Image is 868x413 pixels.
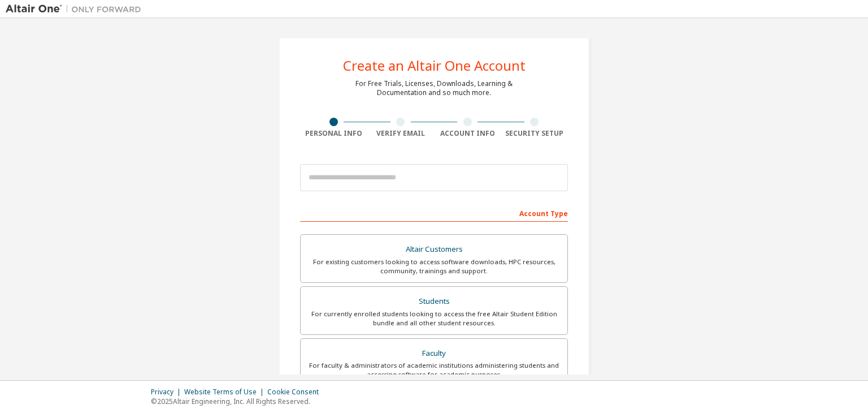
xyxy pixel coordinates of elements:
div: Altair Customers [307,242,561,257]
div: Account Type [300,204,568,222]
div: Cookie Consent [267,388,325,397]
div: Security Setup [501,129,568,138]
div: Personal Info [300,129,367,138]
div: Verify Email [367,129,435,138]
div: Website Terms of Use [184,388,267,397]
div: Faculty [307,346,561,362]
p: © 2025 Altair Engineering, Inc. All Rights Reserved. [151,397,325,406]
div: Create an Altair One Account [343,59,526,72]
div: Students [307,294,561,309]
div: For Free Trials, Licenses, Downloads, Learning & Documentation and so much more. [355,79,513,97]
div: For currently enrolled students looking to access the free Altair Student Edition bundle and all ... [307,309,561,328]
div: For faculty & administrators of academic institutions administering students and accessing softwa... [307,361,561,379]
div: Account Info [434,129,501,138]
div: Privacy [151,388,184,397]
img: Altair One [6,3,147,15]
div: For existing customers looking to access software downloads, HPC resources, community, trainings ... [307,257,561,276]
